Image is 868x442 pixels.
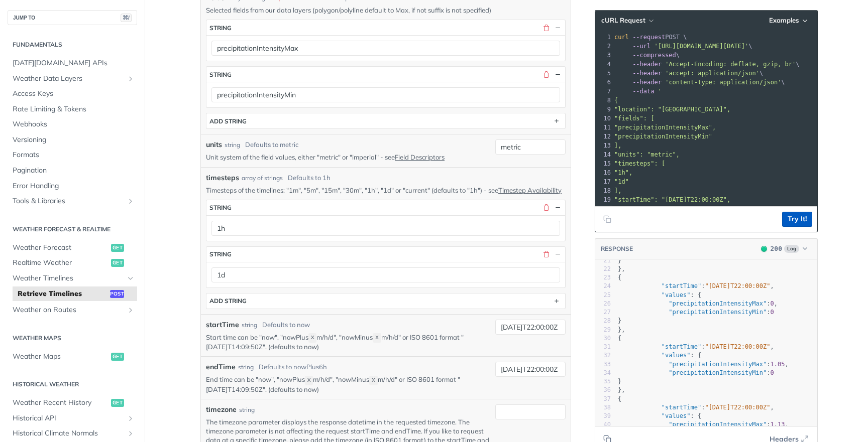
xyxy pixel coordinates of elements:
span: "[DATE]T22:00:00Z" [705,404,770,411]
button: Delete [541,250,551,259]
div: 16 [595,168,612,177]
span: Weather Timelines [13,273,124,283]
span: --header [632,61,662,68]
button: JUMP TO⌘/ [8,10,137,25]
a: Rate Limiting & Tokens [8,102,137,117]
span: "precipitationIntensityMax" [669,361,767,368]
span: Weather Data Layers [13,74,124,84]
button: ADD string [206,293,565,309]
span: "1d" [614,178,629,185]
div: 10 [595,114,612,123]
span: } [618,317,621,324]
div: string [242,321,257,330]
a: Access Keys [8,86,137,101]
span: { [614,97,618,104]
button: ADD string [206,113,565,128]
div: 18 [595,186,612,195]
h2: Weather Forecast & realtime [8,225,137,234]
span: Historical API [13,413,124,423]
a: Error Handling [8,179,137,194]
span: Access Keys [13,89,135,99]
div: 9 [595,105,612,114]
span: ], [614,142,621,149]
span: 200 [771,245,782,252]
div: 29 [595,326,611,334]
a: Field Descriptors [395,153,445,161]
span: Pagination [13,166,135,176]
a: Versioning [8,132,137,148]
div: 7 [595,87,612,96]
a: Weather Mapsget [8,349,137,364]
label: timezone [206,404,237,415]
div: 37 [595,395,611,403]
div: 25 [595,291,611,300]
span: Weather on Routes [13,305,124,315]
span: --url [632,43,650,50]
button: Copy to clipboard [600,212,614,227]
a: Pagination [8,163,137,178]
a: Weather Data LayersShow subpages for Weather Data Layers [8,71,137,86]
div: 11 [595,123,612,132]
span: Historical Climate Normals [13,428,124,438]
span: ⌘/ [121,14,132,22]
span: \ [614,70,763,77]
span: Versioning [13,135,135,145]
span: ], [614,187,621,194]
button: string [206,247,565,262]
span: [DATE][DOMAIN_NAME] APIs [13,58,135,68]
span: : { [618,352,701,359]
button: Hide subpages for Weather Timelines [127,274,135,282]
button: Show subpages for Weather on Routes [127,306,135,314]
span: } [618,257,621,264]
span: X [307,377,311,384]
span: "startTime" [662,282,701,289]
label: endTime [206,362,236,372]
span: : , [618,343,774,350]
span: Error Handling [13,181,135,191]
span: X [311,335,314,342]
button: Show subpages for Historical API [127,414,135,422]
div: string [225,140,240,150]
div: ADD string [209,117,247,125]
p: Selected fields from our data layers (polygon/polyline default to Max, if not suffix is not speci... [206,6,566,15]
span: Weather Maps [13,352,108,362]
span: } [618,378,621,385]
span: "[DATE]T22:00:00Z" [705,282,770,289]
span: : , [618,282,774,289]
span: : [618,369,774,376]
div: 15 [595,159,612,168]
a: Retrieve Timelinespost [13,286,137,302]
p: Unit system of the field values, either "metric" or "imperial" - see [206,153,491,162]
button: Hide [553,203,562,212]
div: 14 [595,150,612,159]
a: Historical Climate NormalsShow subpages for Historical Climate Normals [8,426,137,441]
span: }, [618,326,625,333]
span: "startTime" [662,343,701,350]
a: Webhooks [8,117,137,132]
span: "startTime" [662,404,701,411]
a: [DATE][DOMAIN_NAME] APIs [8,56,137,71]
span: '[URL][DOMAIN_NAME][DATE]' [654,43,748,50]
button: RESPONSE [600,244,633,254]
span: 0 [770,300,774,307]
div: 8 [595,96,612,105]
div: 23 [595,273,611,282]
label: startTime [206,320,239,330]
span: get [111,399,124,407]
span: "values" [662,352,691,359]
label: units [206,139,222,150]
span: get [111,353,124,361]
div: 34 [595,369,611,377]
button: Hide [553,23,562,32]
button: Hide [553,70,562,79]
span: --compressed [632,52,676,59]
p: Start time can be "now", "nowPlus m/h/d", "nowMinus m/h/d" or ISO 8601 format "[DATE]T14:09:50Z".... [206,333,491,352]
div: 22 [595,265,611,273]
span: \ [614,52,680,59]
span: get [111,259,124,267]
div: ADD string [209,297,247,305]
span: 200 [761,246,767,252]
span: \ [614,79,785,86]
div: 33 [595,360,611,369]
span: "values" [662,412,691,419]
